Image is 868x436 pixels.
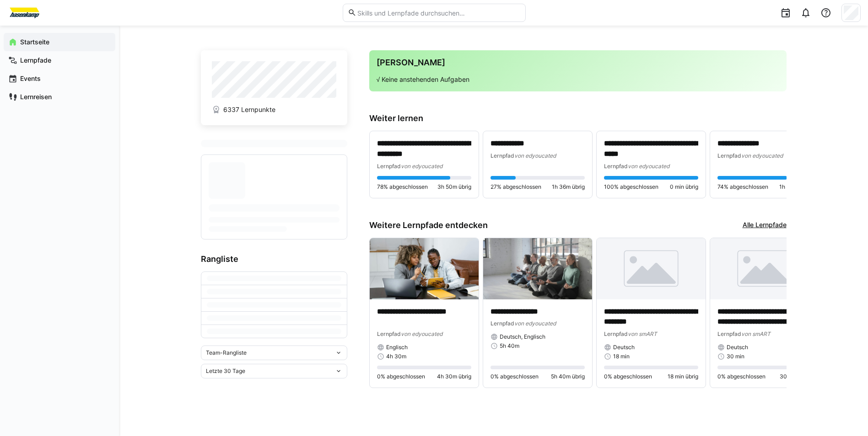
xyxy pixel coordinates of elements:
span: 78% abgeschlossen [377,183,428,191]
span: von edyoucated [514,320,556,327]
span: 0% abgeschlossen [377,373,425,380]
h3: Rangliste [201,254,347,264]
span: Lernpfad [604,330,628,337]
span: 27% abgeschlossen [491,183,541,191]
p: √ Keine anstehenden Aufgaben [377,75,779,84]
a: Alle Lernpfade [743,220,787,230]
span: Deutsch [727,344,748,351]
span: Deutsch, Englisch [500,333,545,340]
span: 18 min [613,353,630,360]
span: 5h 40m [500,342,519,350]
img: image [483,238,592,299]
span: 1h 29m übrig [779,183,812,191]
h3: Weitere Lernpfade entdecken [369,220,488,230]
span: 6337 Lernpunkte [223,105,275,114]
span: 0% abgeschlossen [604,373,652,380]
span: Lernpfad [377,330,401,337]
input: Skills und Lernpfade durchsuchen… [356,9,520,17]
span: 4h 30m übrig [437,373,471,380]
span: 5h 40m übrig [551,373,585,380]
span: 1h 36m übrig [552,183,585,191]
img: image [597,238,706,299]
span: Lernpfad [491,152,514,159]
span: von edyoucated [401,330,442,337]
span: 0% abgeschlossen [491,373,539,380]
span: Lernpfad [491,320,514,327]
span: Lernpfad [717,152,741,159]
span: 3h 50m übrig [437,183,471,191]
span: Letzte 30 Tage [206,367,245,375]
span: Lernpfad [604,163,628,170]
span: 30 min übrig [780,373,812,380]
span: 4h 30m [386,353,406,360]
span: von edyoucated [401,163,442,170]
span: 74% abgeschlossen [717,183,768,191]
span: 30 min [727,353,744,360]
span: von smART [741,330,771,337]
span: Englisch [386,344,408,351]
span: von smART [628,330,657,337]
span: 0% abgeschlossen [717,373,766,380]
h3: [PERSON_NAME] [377,58,779,68]
h3: Weiter lernen [369,113,787,123]
span: 100% abgeschlossen [604,183,658,191]
span: Lernpfad [377,163,401,170]
span: Deutsch [613,344,635,351]
img: image [370,238,479,299]
span: Team-Rangliste [206,349,247,356]
span: von edyoucated [514,152,556,159]
span: Lernpfad [717,330,741,337]
span: 0 min übrig [670,183,698,191]
img: image [710,238,819,299]
span: 18 min übrig [668,373,698,380]
span: von edyoucated [628,163,669,170]
span: von edyoucated [741,152,783,159]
